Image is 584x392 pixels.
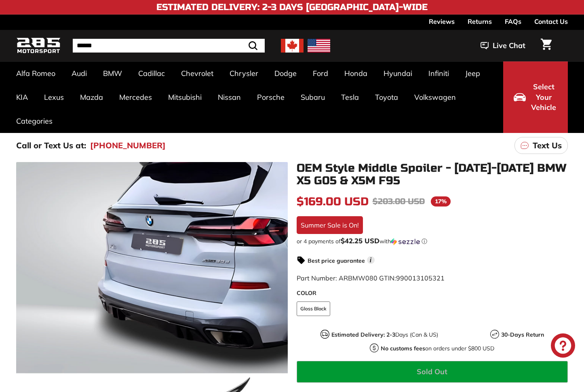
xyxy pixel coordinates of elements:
a: Alfa Romeo [8,61,63,85]
div: or 4 payments of with [297,237,568,245]
inbox-online-store-chat: Shopify online store chat [548,333,578,360]
a: [PHONE_NUMBER] [90,139,166,152]
input: Search [73,39,265,53]
p: on orders under $800 USD [381,344,494,353]
a: KIA [8,85,36,109]
a: Tesla [333,85,367,109]
strong: Best price guarantee [308,257,365,264]
button: Select Your Vehicle [503,61,568,133]
a: Returns [468,15,492,28]
div: Summer Sale is On! [297,216,363,234]
p: Text Us [533,139,562,152]
a: Porsche [249,85,293,109]
h1: OEM Style Middle Spoiler - [DATE]-[DATE] BMW X5 G05 & X5M F95 [297,162,568,187]
span: $42.25 USD [341,236,379,245]
a: Text Us [514,137,568,154]
p: Call or Text Us at: [16,139,86,152]
a: Dodge [266,61,305,85]
a: Hyundai [375,61,420,85]
a: Mazda [72,85,111,109]
strong: 30-Days Return [501,331,544,338]
strong: No customs fees [381,345,425,352]
a: Audi [63,61,95,85]
a: Chevrolet [173,61,221,85]
strong: Estimated Delivery: 2-3 [331,331,395,338]
label: COLOR [297,289,568,297]
span: Select Your Vehicle [530,82,557,113]
a: Jeep [457,61,488,85]
a: Infiniti [420,61,457,85]
span: $203.00 USD [373,196,425,207]
a: Cadillac [130,61,173,85]
span: Live Chat [493,40,525,51]
a: Nissan [210,85,249,109]
p: Days (Can & US) [331,331,438,339]
span: i [367,256,375,264]
a: Mitsubishi [160,85,210,109]
span: $169.00 USD [297,195,369,209]
span: Part Number: ARBMW080 GTIN: [297,274,445,282]
span: 990013105321 [396,274,445,282]
h4: Estimated Delivery: 2-3 Days [GEOGRAPHIC_DATA]-Wide [156,2,428,12]
button: Live Chat [470,36,536,56]
button: Sold Out [297,361,568,383]
a: Volkswagen [406,85,464,109]
a: Lexus [36,85,72,109]
a: Categories [8,109,61,133]
a: FAQs [505,15,521,28]
a: Chrysler [221,61,266,85]
a: Mercedes [111,85,160,109]
a: Subaru [293,85,333,109]
a: Cart [536,32,557,59]
a: Reviews [429,15,455,28]
a: Contact Us [534,15,568,28]
img: Sezzle [391,238,420,245]
a: Toyota [367,85,406,109]
a: Honda [336,61,375,85]
a: Ford [305,61,336,85]
a: BMW [95,61,130,85]
img: Logo_285_Motorsport_areodynamics_components [16,36,61,55]
span: 17% [431,196,451,207]
span: Sold Out [417,367,447,376]
div: or 4 payments of$42.25 USDwithSezzle Click to learn more about Sezzle [297,237,568,245]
